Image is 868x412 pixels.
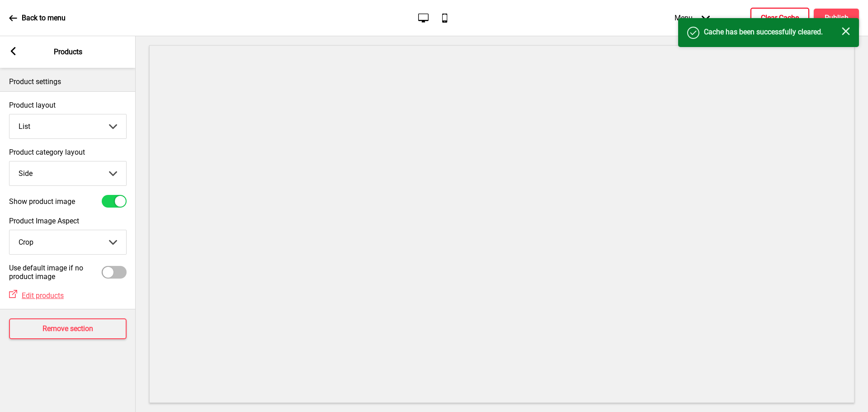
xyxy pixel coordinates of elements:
[750,8,809,28] button: Clear Cache
[9,6,66,30] a: Back to menu
[814,9,859,28] button: Publish
[54,47,82,57] p: Products
[9,264,102,281] label: Use default image if no product image
[22,13,66,23] p: Back to menu
[9,77,127,87] p: Product settings
[704,27,842,37] h4: Cache has been successfully cleared.
[9,148,127,156] label: Product category layout
[17,291,64,300] a: Edit products
[9,217,127,225] label: Product Image Aspect
[761,13,799,23] h4: Clear Cache
[9,101,127,109] label: Product layout
[9,197,75,206] label: Show product image
[665,5,719,31] div: Menu
[22,291,64,300] span: Edit products
[825,13,849,23] h4: Publish
[42,324,93,334] h4: Remove section
[9,318,127,339] button: Remove section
